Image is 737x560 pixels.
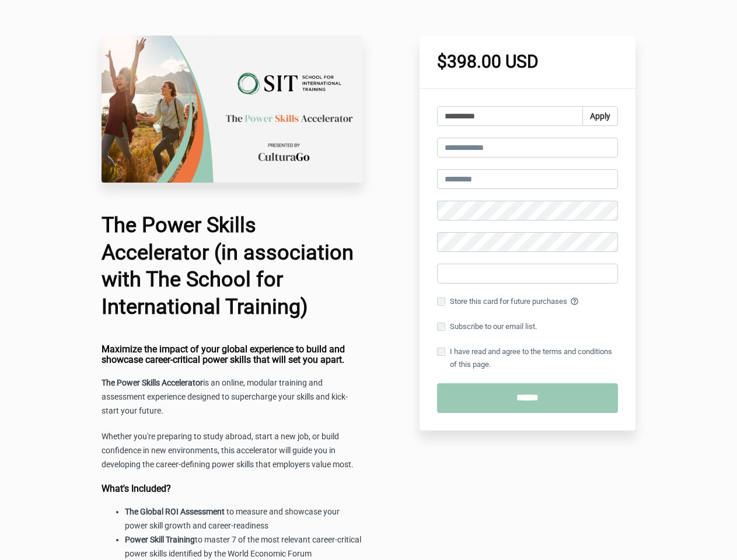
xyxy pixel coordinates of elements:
[437,345,618,371] label: I have read and agree to the terms and conditions of this page.
[437,320,537,333] label: Subscribe to our email list.
[437,297,445,306] input: Store this card for future purchases
[102,36,363,183] img: 85fb1af-be62-5a2c-caf1-d0f1c43b8a70_The_School_for_International_Training.png
[125,505,363,533] li: to measure and showcase your power skill growth and career-readiness
[102,344,363,365] h4: Maximize the impact of your global experience to build and showcase career-critical power skills ...
[102,212,363,321] h1: The Power Skills Accelerator (in association with The School for International Training)
[125,535,195,544] strong: Power Skill Training
[102,378,203,387] strong: The Power Skills Accelerator
[102,376,363,418] p: is an online, modular training and assessment experience designed to supercharge your skills and ...
[102,484,363,494] h4: What's Included?
[582,106,618,126] button: Apply
[437,53,618,71] h1: $398.00 USD
[437,295,618,308] label: Store this card for future purchases
[437,348,445,356] input: I have read and agree to the terms and conditions of this page.
[437,323,445,331] input: Subscribe to our email list.
[125,507,225,516] strong: The Global ROI Assessment
[443,264,612,285] iframe: Secure card payment input frame
[102,430,363,472] p: Whether you're preparing to study abroad, start a new job, or build confidence in new environment...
